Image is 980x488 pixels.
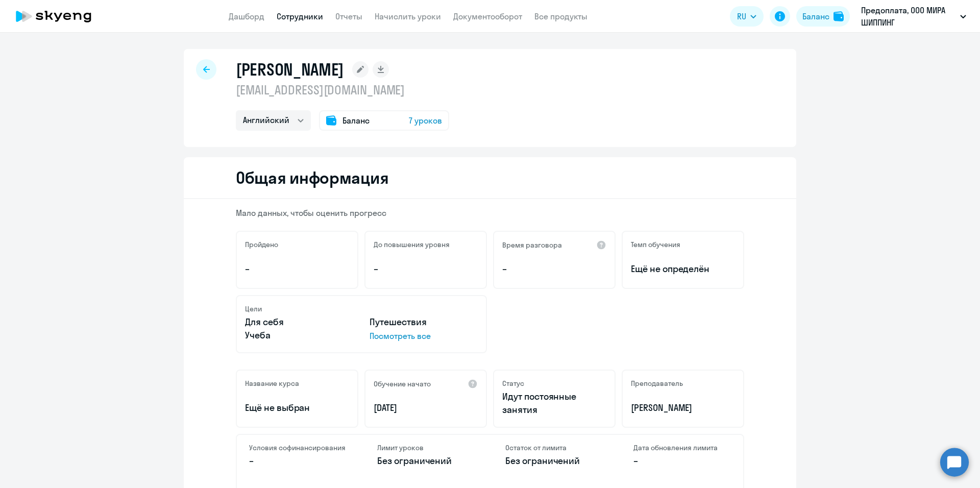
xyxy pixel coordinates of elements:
span: Баланс [342,114,370,127]
button: RU [730,6,764,27]
h4: Условия софинансирования [249,443,347,452]
img: balance [834,11,844,21]
p: – [502,262,606,276]
h5: Преподаватель [631,379,683,388]
a: Дашборд [229,11,264,21]
p: – [374,262,478,276]
h5: До повышения уровня [374,240,450,249]
button: Балансbalance [796,6,850,27]
h4: Лимит уроков [377,443,475,452]
p: – [633,454,731,468]
h5: Цели [245,304,262,313]
a: Начислить уроки [375,11,441,21]
p: Посмотреть все [370,330,478,342]
h1: [PERSON_NAME] [236,59,344,80]
h5: Время разговора [502,240,562,250]
span: 7 уроков [409,114,442,127]
p: Без ограничений [505,454,603,468]
p: Идут постоянные занятия [502,390,606,417]
h5: Статус [502,379,524,388]
p: Путешествия [370,315,478,329]
h4: Дата обновления лимита [633,443,731,452]
h5: Обучение начато [374,379,431,388]
p: [PERSON_NAME] [631,401,735,414]
span: RU [737,10,746,22]
h5: Пройдено [245,240,278,249]
a: Документооборот [453,11,522,21]
p: Предоплата, ООО МИРА ШИППИНГ [861,4,956,29]
a: Все продукты [534,11,587,21]
h2: Общая информация [236,167,388,188]
p: Ещё не выбран [245,401,349,414]
h5: Темп обучения [631,240,680,249]
p: Без ограничений [377,454,475,468]
h4: Остаток от лимита [505,443,603,452]
p: – [249,454,347,468]
div: Баланс [802,10,829,22]
p: Учеба [245,329,353,342]
button: Предоплата, ООО МИРА ШИППИНГ [856,4,971,29]
p: Для себя [245,315,353,329]
span: Ещё не определён [631,262,735,276]
p: Мало данных, чтобы оценить прогресс [236,207,744,218]
p: – [245,262,349,276]
a: Сотрудники [277,11,323,21]
h5: Название курса [245,379,299,388]
p: [EMAIL_ADDRESS][DOMAIN_NAME] [236,82,449,98]
a: Отчеты [335,11,362,21]
p: [DATE] [374,401,478,414]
